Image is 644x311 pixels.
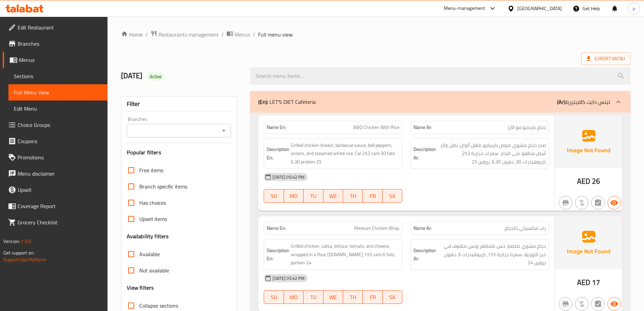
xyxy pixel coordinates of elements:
span: FR [365,191,380,201]
button: TU [304,189,323,203]
button: SA [383,189,402,203]
span: MO [287,292,301,302]
div: Menu-management [444,4,485,13]
span: Full menu view [258,30,293,39]
span: Full Menu View [14,88,102,96]
button: TH [343,290,363,304]
span: SU [267,191,281,201]
span: TH [346,292,360,302]
span: WE [326,292,340,302]
span: Grocery Checklist [18,218,102,226]
span: Upsell [18,186,102,194]
strong: Name En: [267,225,286,232]
button: Not branch specific item [559,297,572,311]
button: WE [324,290,343,304]
span: Menus [235,30,250,39]
a: Support.OpsPlatform [3,255,46,264]
span: SA [385,191,400,201]
span: Sections [14,72,102,80]
a: Grocery Checklist [3,214,108,230]
a: Sections [8,68,108,84]
button: Open [219,126,229,135]
b: (Ar): [557,97,566,107]
p: ليتس دايت كافيتيريا [557,98,610,106]
span: Edit Restaurant [18,23,102,31]
h3: Availability filters [127,232,169,240]
span: Free items [139,166,163,174]
nav: breadcrumb [121,30,630,39]
button: SA [383,290,402,304]
span: Grilled chicken, salsa, lettuce, tomato, and cheese, wrapped in a flour tortilla.cal 155 carb 6 f... [291,242,399,267]
button: FR [363,290,382,304]
strong: Name En: [267,124,286,131]
img: Ae5nvW7+0k+MAAAAAElFTkSuQmCC [555,216,622,269]
a: Edit Restaurant [3,19,108,36]
button: TU [304,290,323,304]
button: Purchased item [575,297,589,311]
span: Upsell items [139,215,167,223]
span: MO [287,191,301,201]
span: [DATE] 05:42 PM [270,174,307,180]
button: TH [343,189,363,203]
span: Active [147,73,165,80]
button: WE [324,189,343,203]
a: Menus [226,30,250,39]
strong: Name Ar: [413,225,432,232]
button: SU [264,189,284,203]
span: Coupons [18,137,102,145]
li: / [253,30,255,39]
a: Restaurants management [150,30,219,39]
button: Not has choices [591,297,605,311]
span: Mexican Chicken Wrap [354,225,399,232]
b: (En): [258,97,268,107]
span: Version: [3,237,20,246]
span: Export Menu [587,54,625,63]
span: Menu disclaimer [18,170,102,178]
strong: Name Ar: [413,124,432,131]
strong: Description En: [267,246,289,263]
span: a [633,5,635,12]
button: Available [607,196,621,209]
span: 1.0.0 [21,237,31,246]
span: Export Menu [581,52,630,65]
div: (En): LET'S DIET Cafeteria(Ar):ليتس دايت كافيتيريا [250,91,630,113]
span: Branch specific items [139,182,187,191]
span: AED [577,175,590,188]
button: SU [264,290,284,304]
a: Menu disclaimer [3,165,108,182]
span: Choice Groups [18,121,102,129]
button: FR [363,189,382,203]
span: دجاج مشوي، صلصة، خس، طماطم، وجبن، ملفوف في خبز التورتيلا. سعرة حرارية 155، كربوهيدرات 6، دهون, بر... [437,242,546,267]
a: Full Menu View [8,84,108,101]
a: Choice Groups [3,117,108,133]
div: Active [147,72,165,81]
a: Coupons [3,133,108,149]
a: Branches [3,36,108,52]
span: Grilled chicken breast, barbecue sauce, bell peppers, onions, and steamed white rice. Cal 252 car... [291,141,399,166]
span: Available [139,250,160,258]
span: Has choices [139,199,166,207]
a: Coverage Report [3,198,108,214]
h3: View filters [127,284,154,292]
span: راب مكسيكي بالدجاج [504,225,546,232]
span: TU [306,292,320,302]
a: Menus [3,52,108,68]
p: LET'S DIET Cafeteria [258,98,316,106]
a: Promotions [3,149,108,165]
div: Filter [127,97,231,111]
span: Promotions [18,153,102,161]
li: / [221,30,224,39]
span: دجاج باربكيو مع الأرز [507,124,546,131]
span: Collapse sections [139,302,178,310]
span: BBQ Chicken With Rice [353,124,399,131]
span: Not available [139,266,169,274]
strong: Description Ar: [413,145,436,162]
a: Upsell [3,182,108,198]
span: Menus [19,56,102,64]
span: Coverage Report [18,202,102,210]
span: TH [346,191,360,201]
span: Restaurants management [159,30,219,39]
span: 26 [592,175,600,188]
h2: [DATE] [121,71,242,81]
button: Purchased item [575,196,589,209]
